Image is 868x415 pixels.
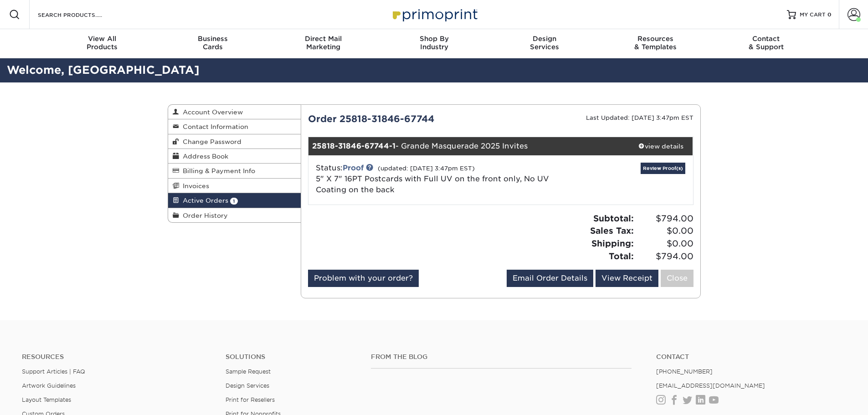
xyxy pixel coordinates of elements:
[226,396,275,403] a: Print for Resellers
[308,137,629,155] div: - Grande Masquerade 2025 Invites
[591,238,634,248] strong: Shipping:
[489,35,600,51] div: Services
[609,251,634,261] strong: Total:
[656,368,713,375] a: [PHONE_NUMBER]
[168,179,301,193] a: Invoices
[157,35,268,43] span: Business
[168,119,301,134] a: Contact Information
[47,29,158,58] a: View AllProducts
[629,142,693,151] div: view details
[47,35,158,51] div: Products
[22,368,85,375] a: Support Articles | FAQ
[226,353,357,361] h4: Solutions
[179,167,255,174] span: Billing & Payment Info
[379,35,489,43] span: Shop By
[179,123,248,130] span: Contact Information
[37,9,126,20] input: SEARCH PRODUCTS.....
[600,35,711,43] span: Resources
[800,11,826,19] span: MY CART
[168,208,301,222] a: Order History
[343,164,364,172] a: Proof
[168,164,301,178] a: Billing & Payment Info
[179,182,209,190] span: Invoices
[22,353,212,361] h4: Resources
[168,149,301,164] a: Address Book
[590,225,634,236] strong: Sales Tax:
[226,368,271,375] a: Sample Request
[179,138,241,145] span: Change Password
[586,114,693,121] small: Last Updated: [DATE] 3:47pm EST
[308,270,419,287] a: Problem with your order?
[389,5,480,24] img: Primoprint
[637,250,693,263] span: $794.00
[157,29,268,58] a: BusinessCards
[593,213,634,223] strong: Subtotal:
[301,112,501,126] div: Order 25818-31846-67744
[168,105,301,119] a: Account Overview
[371,353,632,361] h4: From the Blog
[711,29,822,58] a: Contact& Support
[309,163,565,195] div: Status:
[268,35,379,43] span: Direct Mail
[661,270,693,287] a: Close
[489,29,600,58] a: DesignServices
[316,174,549,194] a: 5" X 7" 16PT Postcards with Full UV on the front only, No UV Coating on the back
[489,35,600,43] span: Design
[637,237,693,250] span: $0.00
[168,193,301,208] a: Active Orders 1
[507,270,593,287] a: Email Order Details
[157,35,268,51] div: Cards
[179,108,243,116] span: Account Overview
[600,35,711,51] div: & Templates
[656,353,846,361] a: Contact
[179,153,228,160] span: Address Book
[22,396,71,403] a: Layout Templates
[312,142,395,150] strong: 25818-31846-67744-1
[600,29,711,58] a: Resources& Templates
[47,35,158,43] span: View All
[711,35,822,51] div: & Support
[656,382,765,389] a: [EMAIL_ADDRESS][DOMAIN_NAME]
[637,212,693,225] span: $794.00
[641,163,685,174] a: Review Proof(s)
[379,29,489,58] a: Shop ByIndustry
[637,225,693,237] span: $0.00
[378,165,475,172] small: (updated: [DATE] 3:47pm EST)
[629,137,693,155] a: view details
[711,35,822,43] span: Contact
[168,134,301,149] a: Change Password
[827,11,832,18] span: 0
[179,212,228,219] span: Order History
[268,35,379,51] div: Marketing
[230,198,238,205] span: 1
[226,382,269,389] a: Design Services
[179,197,228,204] span: Active Orders
[22,382,76,389] a: Artwork Guidelines
[379,35,489,51] div: Industry
[268,29,379,58] a: Direct MailMarketing
[596,270,658,287] a: View Receipt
